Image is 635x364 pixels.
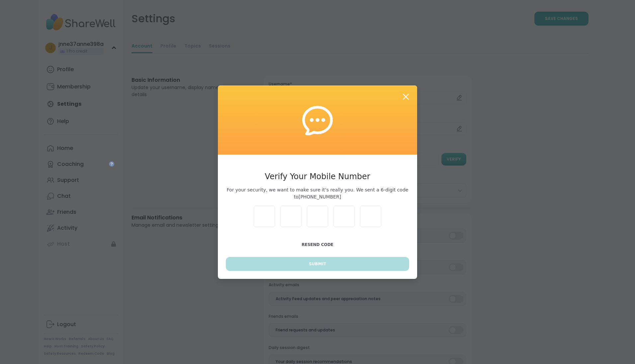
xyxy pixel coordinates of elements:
[226,257,409,271] button: Submit
[109,161,114,167] iframe: Spotlight
[226,186,409,200] span: For your security, we want to make sure it’s really you. We sent a 6-digit code to [PHONE_NUMBER]
[226,238,409,252] button: Resend Code
[226,171,409,182] h3: Verify Your Mobile Number
[309,261,326,267] span: Submit
[302,242,333,247] span: Resend Code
